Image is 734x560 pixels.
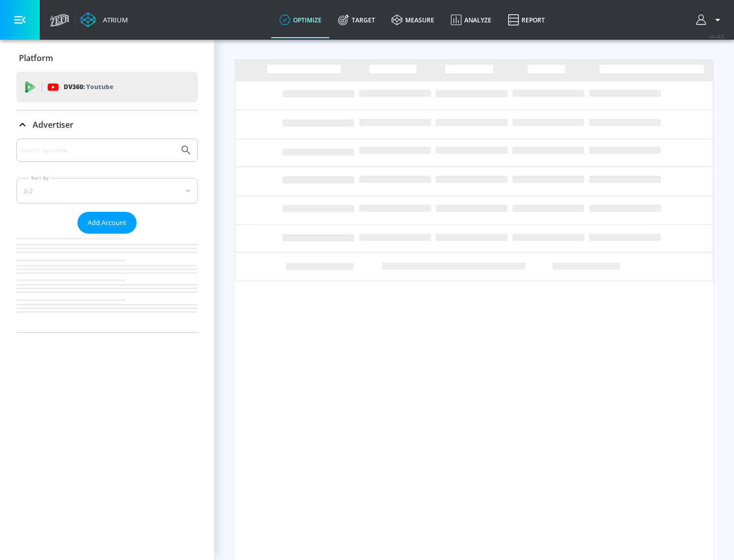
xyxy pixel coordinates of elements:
div: Atrium [99,15,128,24]
button: Add Account [77,212,137,234]
div: DV360: Youtube [16,72,198,102]
input: Search by name [20,144,175,157]
p: Advertiser [33,119,73,130]
p: Platform [19,52,53,64]
label: Sort By [29,175,51,181]
nav: list of Advertiser [16,234,198,332]
p: DV360: [64,81,113,93]
a: Report [500,2,553,38]
div: Advertiser [16,110,198,139]
a: Atrium [81,12,128,27]
span: Add Account [88,217,126,229]
div: A-Z [16,178,198,204]
a: Analyze [442,2,500,38]
a: optimize [271,2,330,38]
p: Youtube [86,81,113,92]
a: Target [330,2,383,38]
a: measure [383,2,442,38]
div: Platform [16,44,198,72]
span: v 4.24.0 [710,34,724,39]
div: Advertiser [16,138,198,332]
